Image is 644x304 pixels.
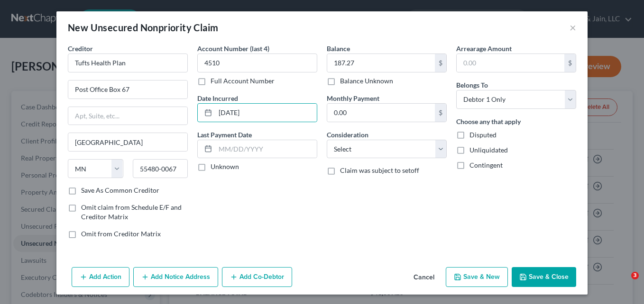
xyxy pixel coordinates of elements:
input: Apt, Suite, etc... [68,107,187,125]
input: Enter zip... [133,159,188,178]
div: $ [435,104,446,122]
span: Omit claim from Schedule E/F and Creditor Matrix [81,203,182,221]
div: $ [435,54,446,72]
div: $ [564,54,576,72]
label: Unknown [211,162,239,171]
button: Add Notice Address [133,267,218,287]
input: 0.00 [457,54,564,72]
input: 0.00 [327,104,435,122]
label: Balance Unknown [340,76,393,86]
label: Balance [327,44,350,54]
label: Date Incurred [197,93,238,103]
span: Contingent [469,161,503,169]
input: Search creditor by name... [68,54,188,72]
input: MM/DD/YYYY [215,104,317,122]
span: Unliquidated [469,146,508,154]
span: Belongs To [456,81,488,89]
label: Account Number (last 4) [197,44,269,54]
button: × [570,22,576,33]
button: Add Action [72,267,129,287]
button: Add Co-Debtor [222,267,292,287]
button: Save & New [446,267,508,287]
iframe: Intercom live chat [612,272,635,295]
label: Full Account Number [211,76,275,86]
input: XXXX [197,54,317,72]
label: Last Payment Date [197,130,252,140]
span: Omit from Creditor Matrix [81,230,161,238]
input: MM/DD/YYYY [215,140,317,158]
label: Choose any that apply [456,116,521,126]
label: Arrearage Amount [456,44,512,54]
button: Cancel [406,268,442,287]
span: Disputed [469,131,497,139]
label: Consideration [327,130,368,140]
div: New Unsecured Nonpriority Claim [68,21,218,34]
button: Save & Close [512,267,576,287]
span: Creditor [68,45,93,53]
label: Monthly Payment [327,93,379,103]
span: Claim was subject to setoff [340,166,419,174]
label: Save As Common Creditor [81,186,159,195]
input: Enter address... [68,80,187,98]
span: 3 [631,272,639,279]
input: Enter city... [68,133,187,151]
input: 0.00 [327,54,435,72]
